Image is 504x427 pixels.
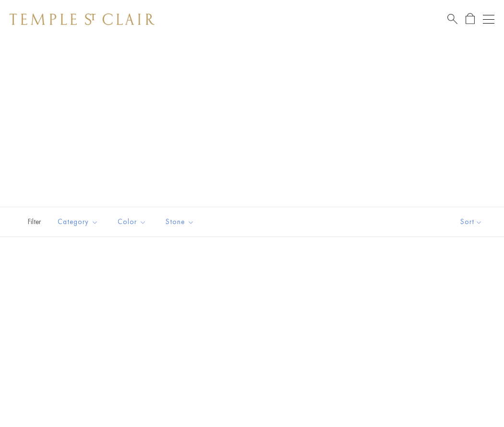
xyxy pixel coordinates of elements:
[447,13,457,25] a: Search
[439,207,504,237] button: Show sort by
[10,13,155,25] img: Temple St. Clair
[113,216,154,228] span: Color
[483,13,494,25] button: Open navigation
[161,216,202,228] span: Stone
[466,13,475,25] a: Open Shopping Bag
[53,216,106,228] span: Category
[110,211,154,233] button: Color
[50,211,106,233] button: Category
[158,211,202,233] button: Stone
